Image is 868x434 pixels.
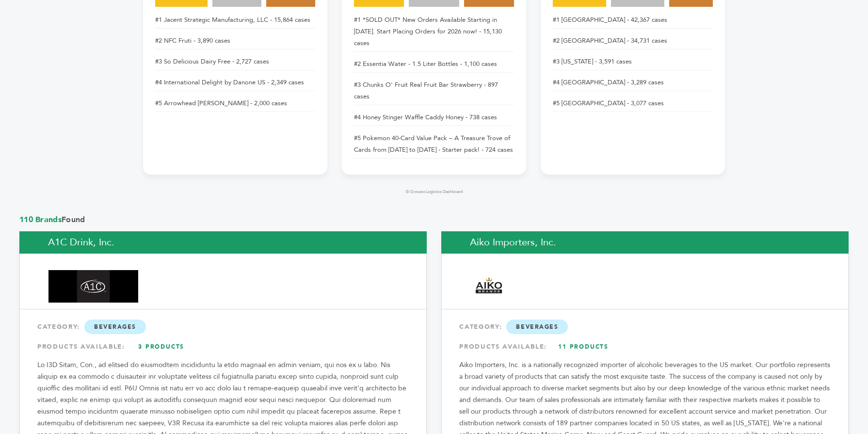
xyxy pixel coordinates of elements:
li: #5 [GEOGRAPHIC_DATA] - 3,077 cases [553,95,713,112]
li: #5 Pokemon 40-Card Value Pack – A Treasure Trove of Cards from [DATE] to [DATE] - Starter pack! -... [354,130,514,159]
div: PRODUCTS AVAILABLE: [459,338,831,355]
li: #2 [GEOGRAPHIC_DATA] - 34,731 cases [553,32,713,49]
li: #5 Arrowhead [PERSON_NAME] - 2,000 cases [155,95,315,112]
footer: © Grovara Logistics Dashboard [143,189,725,195]
li: #2 NFC Fruti - 3,890 cases [155,32,315,49]
li: #3 [US_STATE] - 3,591 cases [553,53,713,70]
li: #2 Essentia Water - 1.5 Liter Bottles - 1,100 cases [354,56,514,73]
span: Found [19,214,849,225]
li: #4 [GEOGRAPHIC_DATA] - 3,289 cases [553,74,713,91]
li: #3 Chunks O' Fruit Real Fruit Bar Strawberry - 897 cases [354,77,514,105]
li: #1 [GEOGRAPHIC_DATA] - 42,367 cases [553,12,713,29]
h2: A1C Drink, Inc. [19,231,427,254]
li: #1 Jacent Strategic Manufacturing, LLC - 15,864 cases [155,12,315,29]
a: 11 Products [549,338,617,355]
img: A1C Drink, Inc. [48,270,138,303]
li: #4 International Delight by Danone US - 2,349 cases [155,74,315,91]
li: #3 So Delicious Dairy Free - 2,727 cases [155,53,315,70]
div: CATEGORY: [37,318,409,336]
li: #4 Honey Stinger Waffle Caddy Honey - 738 cases [354,109,514,126]
img: Aiko Importers, Inc. [470,266,508,307]
div: PRODUCTS AVAILABLE: [37,338,409,355]
div: CATEGORY: [459,318,831,336]
li: #1 *SOLD OUT* New Orders Available Starting in [DATE]. Start Placing Orders for 2026 now! - 15,13... [354,12,514,52]
span: Beverages [506,320,568,334]
span: Beverages [84,320,146,334]
span: 110 Brands [19,214,62,225]
a: 3 Products [128,338,195,355]
h2: Aiko Importers, Inc. [441,231,849,254]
